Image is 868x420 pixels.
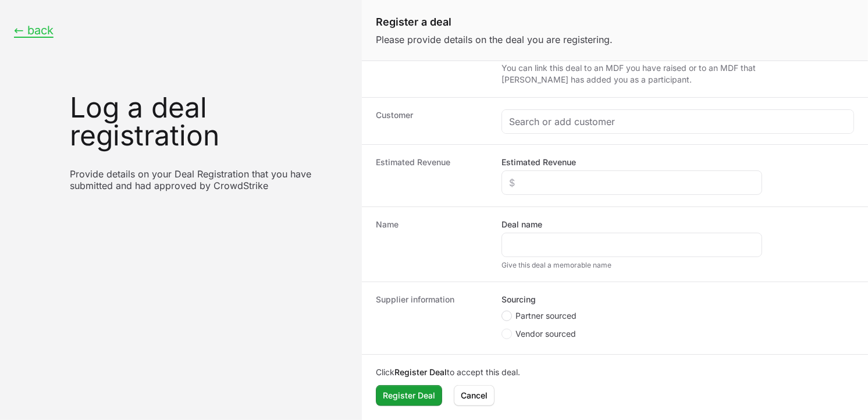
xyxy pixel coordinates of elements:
p: Provide details on your Deal Registration that you have submitted and had approved by CrowdStrike [70,168,348,191]
button: ← back [14,23,54,38]
h1: Log a deal registration [70,94,348,150]
p: Click to accept this deal. [376,366,854,378]
span: Cancel [461,389,488,403]
button: Cancel [454,385,495,406]
p: If this deal was generated from an MDF, you can link to that MDF here. You can link this deal to ... [501,39,762,86]
dt: Estimated Revenue [376,156,488,195]
dt: Supplier information [376,294,488,343]
legend: Sourcing [501,294,536,305]
input: Search or add customer [509,115,846,129]
b: Register Deal [394,367,447,377]
span: Vendor sourced [515,328,576,340]
p: Please provide details on the deal you are registering. [376,33,854,47]
span: Register Deal [383,389,435,403]
dt: Name [376,219,488,270]
span: Partner sourced [515,310,577,322]
button: Register Deal [376,385,442,406]
div: Give this deal a memorable name [501,261,762,270]
h1: Register a deal [376,14,854,30]
dt: Customer [376,109,488,133]
input: $ [509,176,755,190]
label: Deal name [501,219,542,230]
label: Estimated Revenue [501,156,576,168]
